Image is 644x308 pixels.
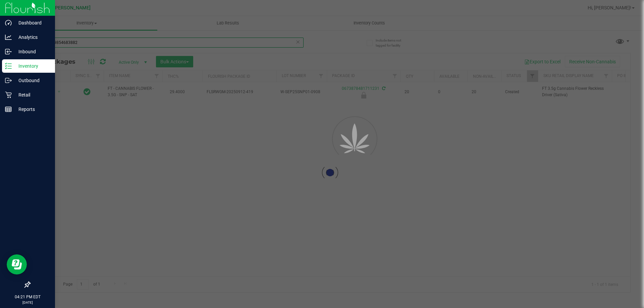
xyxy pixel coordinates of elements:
[12,105,52,113] p: Reports
[5,48,12,55] inline-svg: Inbound
[12,76,52,84] p: Outbound
[5,91,12,98] inline-svg: Retail
[5,34,12,41] inline-svg: Analytics
[3,294,52,300] p: 04:21 PM EDT
[12,19,52,27] p: Dashboard
[12,62,52,70] p: Inventory
[5,106,12,113] inline-svg: Reports
[12,33,52,41] p: Analytics
[5,77,12,84] inline-svg: Outbound
[7,254,27,274] iframe: Resource center
[12,91,52,99] p: Retail
[12,48,52,56] p: Inbound
[5,19,12,26] inline-svg: Dashboard
[3,300,52,305] p: [DATE]
[5,63,12,69] inline-svg: Inventory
